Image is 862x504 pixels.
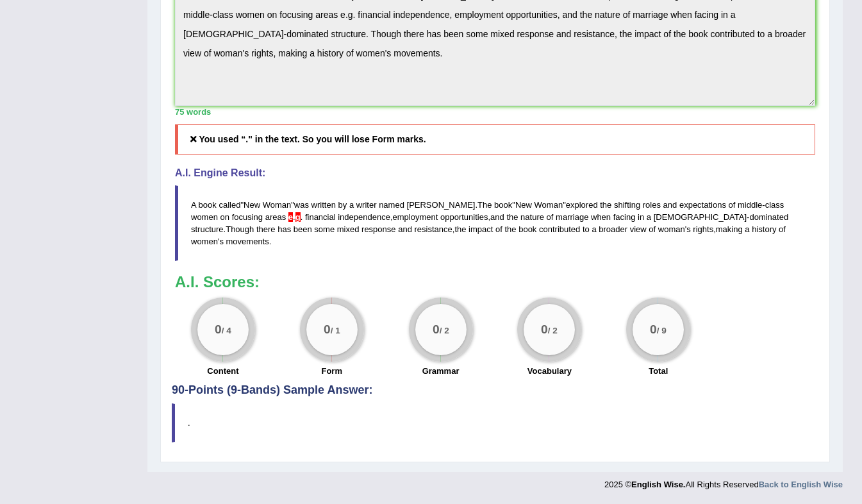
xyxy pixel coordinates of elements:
[592,224,596,234] span: a
[207,365,238,377] label: Content
[294,200,309,210] span: was
[361,224,395,234] span: response
[314,224,335,234] span: some
[215,323,222,337] big: 0
[199,200,217,210] span: book
[752,224,776,234] span: history
[295,212,301,222] span: A comma is missing here:“e.g.,”. (did you mean: e.g.,)
[191,224,224,234] span: structure
[631,480,685,489] strong: English Wise.
[515,200,532,210] span: New
[175,273,260,290] b: A.I. Scores:
[686,224,691,234] span: s
[657,326,667,335] small: / 9
[547,212,554,222] span: of
[604,472,843,491] div: 2025 © All Rights Reserved
[759,480,843,489] a: Back to English Wise
[222,326,231,335] small: / 4
[311,200,336,210] span: written
[765,200,784,210] span: class
[220,212,229,222] span: on
[175,106,815,118] div: 75 words
[433,323,440,337] big: 0
[539,224,580,234] span: contributed
[244,200,260,210] span: New
[583,224,590,234] span: to
[232,212,263,222] span: focusing
[256,224,276,234] span: there
[599,224,627,234] span: broader
[338,200,347,210] span: by
[324,323,331,337] big: 0
[219,237,224,246] span: s
[356,200,377,210] span: writer
[175,167,815,179] h4: A.I. Engine Result:
[305,212,336,222] span: financial
[716,224,743,234] span: making
[338,212,390,222] span: independence
[191,212,218,222] span: women
[729,200,736,210] span: of
[226,237,269,246] span: movements
[638,212,644,222] span: in
[541,323,548,337] big: 0
[439,326,449,335] small: / 2
[293,212,295,222] span: A comma is missing here:“e.g.,”. (did you mean: e.g.,)
[556,212,588,222] span: marriage
[614,200,640,210] span: shifting
[477,200,492,210] span: The
[175,185,815,261] blockquote: " " . " " - , , - . , ' , ' .
[490,212,504,222] span: and
[468,224,493,234] span: impact
[288,212,293,222] span: A comma is missing here:“e.g.,”. (did you mean: e.g.,)
[738,200,762,210] span: middle
[321,365,342,377] label: Form
[191,200,196,210] span: A
[647,212,651,222] span: a
[415,224,452,234] span: resistance
[294,224,312,234] span: been
[440,212,488,222] span: opportunities
[566,200,598,210] span: explored
[504,224,516,234] span: the
[495,224,502,234] span: of
[548,326,558,335] small: / 2
[663,200,677,210] span: and
[535,200,563,210] span: Woman
[422,365,460,377] label: Grammar
[650,323,657,337] big: 0
[263,200,292,210] span: Woman
[749,212,788,222] span: dominated
[600,200,611,210] span: the
[278,224,291,234] span: has
[630,224,647,234] span: view
[172,403,818,442] blockquote: .
[191,237,218,246] span: women
[407,200,476,210] span: [PERSON_NAME]
[679,200,726,210] span: expectations
[643,200,661,210] span: roles
[693,224,713,234] span: rights
[527,365,572,377] label: Vocabulary
[520,212,544,222] span: nature
[658,224,685,234] span: woman
[654,212,747,222] span: [DEMOGRAPHIC_DATA]
[349,200,354,210] span: a
[779,224,786,234] span: of
[337,224,360,234] span: mixed
[226,224,254,234] span: Though
[649,365,668,377] label: Total
[393,212,438,222] span: employment
[331,326,340,335] small: / 1
[219,200,240,210] span: called
[745,224,749,234] span: a
[379,200,404,210] span: named
[265,212,286,222] span: areas
[506,212,518,222] span: the
[649,224,656,234] span: of
[175,124,815,155] h5: You used “." in the text. So you will lose Form marks.
[494,200,512,210] span: book
[301,212,303,222] span: A comma is missing here:“e.g.,”. (did you mean: e.g.,)
[398,224,412,234] span: and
